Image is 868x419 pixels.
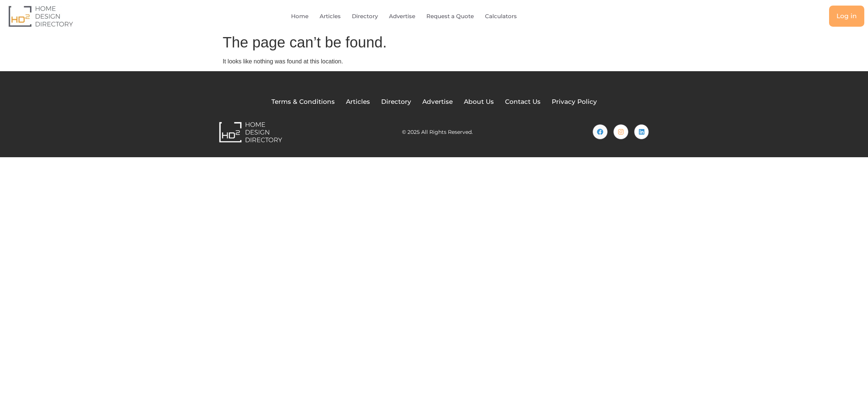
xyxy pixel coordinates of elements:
[271,97,335,107] a: Terms & Conditions
[426,8,474,25] a: Request a Quote
[389,8,415,25] a: Advertise
[505,97,541,107] a: Contact Us
[176,8,649,25] nav: Menu
[464,97,494,107] a: About Us
[485,8,517,25] a: Calculators
[223,33,646,51] h1: The page can’t be found.
[552,97,597,107] a: Privacy Policy
[829,6,864,27] a: Log in
[422,97,453,107] a: Advertise
[381,97,411,107] a: Directory
[223,57,646,66] p: It looks like nothing was found at this location.
[291,8,308,25] a: Home
[836,13,857,19] span: Log in
[352,8,378,25] a: Directory
[346,97,370,107] a: Articles
[402,129,473,135] h2: © 2025 All Rights Reserved.
[320,8,341,25] a: Articles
